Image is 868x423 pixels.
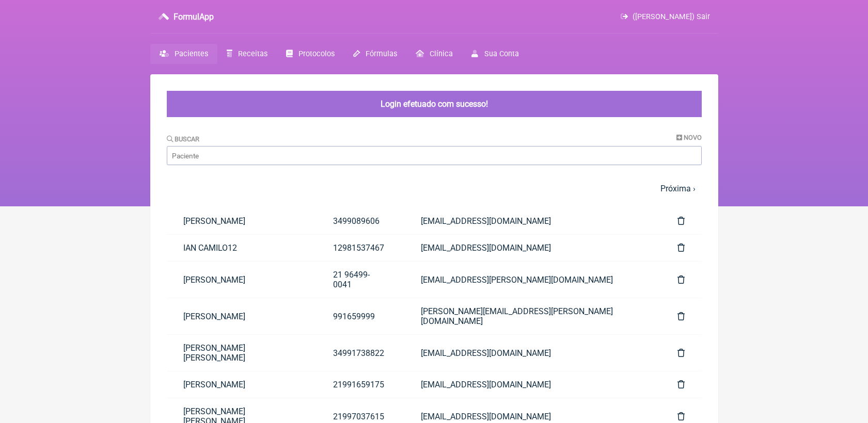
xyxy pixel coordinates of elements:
[150,44,217,64] a: Pacientes
[167,335,317,371] a: [PERSON_NAME] [PERSON_NAME]
[366,50,397,58] span: Fórmulas
[317,303,404,330] a: 991659999
[167,235,317,261] a: IAN CAMILO12
[484,50,519,58] span: Sua Conta
[404,340,661,366] a: [EMAIL_ADDRESS][DOMAIN_NAME]
[167,91,702,117] div: Login efetuado com sucesso!
[173,12,214,22] h3: FormulApp
[404,235,661,261] a: [EMAIL_ADDRESS][DOMAIN_NAME]
[167,303,317,330] a: [PERSON_NAME]
[167,371,317,398] a: [PERSON_NAME]
[167,135,200,143] label: Buscar
[317,208,404,234] a: 3499089606
[676,134,702,141] a: Novo
[317,340,404,366] a: 34991738822
[660,184,696,193] a: Próxima ›
[404,371,661,398] a: [EMAIL_ADDRESS][DOMAIN_NAME]
[277,44,344,64] a: Protocolos
[633,12,710,21] span: ([PERSON_NAME]) Sair
[404,267,661,293] a: [EMAIL_ADDRESS][PERSON_NAME][DOMAIN_NAME]
[684,134,702,141] span: Novo
[167,267,317,293] a: [PERSON_NAME]
[298,50,335,58] span: Protocolos
[175,50,208,58] span: Pacientes
[462,44,528,64] a: Sua Conta
[317,371,404,398] a: 21991659175
[167,177,702,200] nav: pager
[344,44,406,64] a: Fórmulas
[317,262,404,298] a: 21 96499-0041
[167,146,702,165] input: Paciente
[317,235,404,261] a: 12981537467
[404,208,661,234] a: [EMAIL_ADDRESS][DOMAIN_NAME]
[167,208,317,234] a: [PERSON_NAME]
[404,298,661,334] a: [PERSON_NAME][EMAIL_ADDRESS][PERSON_NAME][DOMAIN_NAME]
[217,44,277,64] a: Receitas
[238,50,267,58] span: Receitas
[621,12,709,21] a: ([PERSON_NAME]) Sair
[430,50,453,58] span: Clínica
[406,44,462,64] a: Clínica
